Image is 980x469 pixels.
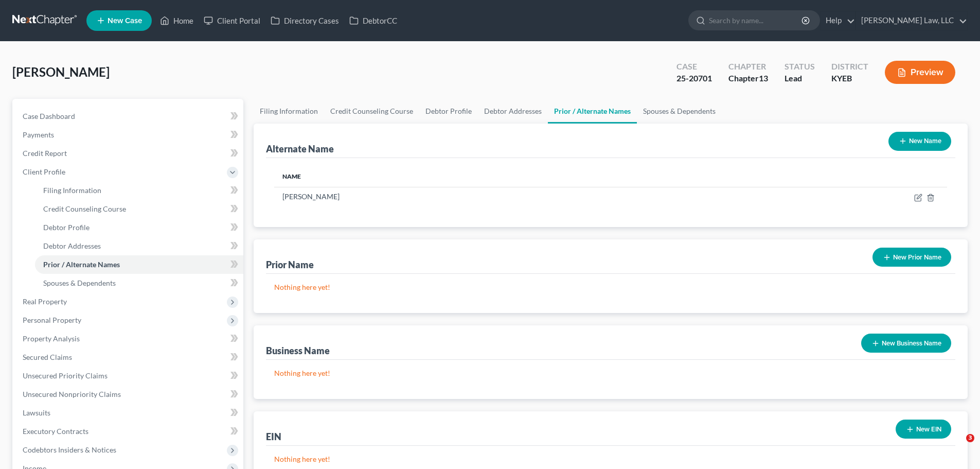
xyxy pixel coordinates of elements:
a: Property Analysis [14,329,243,348]
iframe: Intercom live chat [945,434,970,459]
span: 13 [759,73,768,83]
span: Unsecured Priority Claims [23,371,108,380]
p: Nothing here yet! [274,368,947,378]
span: Filing Information [43,186,101,195]
a: [PERSON_NAME] Law, LLC [856,11,967,30]
a: Spouses & Dependents [35,274,243,292]
span: Debtor Profile [43,223,90,232]
a: Prior / Alternate Names [548,99,637,124]
a: Filing Information [35,181,243,200]
span: Payments [23,130,54,139]
a: Debtor Addresses [478,99,548,124]
span: Credit Counseling Course [43,204,126,213]
a: Lawsuits [14,404,243,422]
div: Status [785,61,815,73]
span: Executory Contracts [23,427,88,436]
span: 3 [966,434,974,442]
span: New Case [108,17,142,25]
a: Unsecured Nonpriority Claims [14,385,243,404]
span: Codebtors Insiders & Notices [23,445,116,454]
div: Lead [785,73,815,84]
a: Unsecured Priority Claims [14,367,243,385]
a: Help [821,11,855,30]
input: Search by name... [709,11,803,30]
button: New Business Name [861,334,951,353]
button: Preview [885,61,955,84]
p: Nothing here yet! [274,282,947,292]
a: Prior / Alternate Names [35,255,243,274]
a: Credit Counseling Course [324,99,419,124]
button: New Prior Name [872,248,951,267]
a: Case Dashboard [14,107,243,126]
a: Secured Claims [14,348,243,367]
a: Payments [14,126,243,144]
div: EIN [266,430,281,443]
a: Spouses & Dependents [637,99,722,124]
a: Directory Cases [265,11,344,30]
div: KYEB [831,73,868,84]
span: Client Profile [23,167,65,176]
span: Property Analysis [23,334,80,343]
a: Credit Report [14,144,243,163]
a: DebtorCC [344,11,402,30]
a: Debtor Addresses [35,237,243,255]
div: Business Name [266,344,330,357]
span: Spouses & Dependents [43,279,116,287]
a: Debtor Profile [419,99,478,124]
td: [PERSON_NAME] [274,187,706,206]
span: Case Dashboard [23,112,75,120]
div: Prior Name [266,258,314,271]
span: [PERSON_NAME] [12,64,110,79]
a: Filing Information [254,99,324,124]
a: Credit Counseling Course [35,200,243,218]
span: Personal Property [23,316,81,324]
span: Credit Report [23,149,67,158]
p: Nothing here yet! [274,454,947,464]
div: Chapter [728,73,768,84]
span: Secured Claims [23,353,72,361]
div: Alternate Name [266,143,334,155]
div: District [831,61,868,73]
span: Lawsuits [23,408,50,417]
span: Debtor Addresses [43,241,101,250]
div: Chapter [728,61,768,73]
a: Executory Contracts [14,422,243,441]
th: Name [274,166,706,187]
button: New EIN [896,420,951,439]
span: Prior / Alternate Names [43,260,120,269]
a: Client Portal [199,11,265,30]
div: Case [676,61,712,73]
button: New Name [888,132,951,151]
a: Debtor Profile [35,218,243,237]
div: 25-20701 [676,73,712,84]
span: Unsecured Nonpriority Claims [23,390,121,398]
a: Home [155,11,199,30]
span: Real Property [23,297,67,306]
